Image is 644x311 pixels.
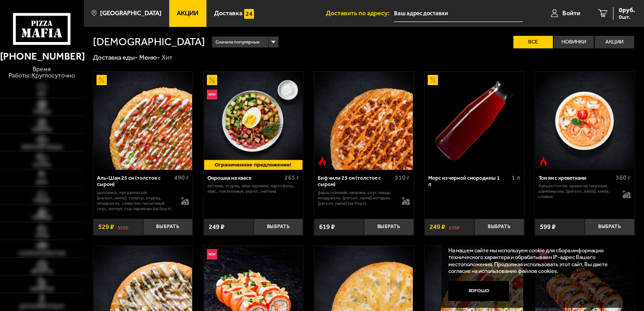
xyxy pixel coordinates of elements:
[540,224,556,230] span: 599 ₽
[428,175,509,188] div: Морс из черной смородины 1 л
[94,72,192,170] img: Аль-Шам 25 см (толстое с сыром)
[585,219,635,235] button: Выбрать
[539,156,548,166] img: Острое блюдо
[139,53,160,61] a: Меню-
[215,36,260,48] span: Сначала популярные
[244,9,254,19] img: 15daf4d41897b9f0e9f617042186c801.svg
[429,224,445,230] span: 249 ₽
[93,37,205,48] h1: [DEMOGRAPHIC_DATA]
[204,72,303,170] a: АкционныйНовинкаОкрошка на квасе
[177,10,198,17] span: Акции
[616,174,631,181] span: 360 г
[318,175,393,188] div: Биф чили 25 см (толстое с сыром)
[100,10,162,17] span: [GEOGRAPHIC_DATA]
[474,219,524,235] button: Выбрать
[512,174,520,181] span: 1 л
[394,5,523,22] input: Ваш адрес доставки
[539,175,613,181] div: Том ям с креветками
[207,90,217,99] img: Новинка
[207,175,282,181] div: Окрошка на квасе
[539,183,616,199] p: бульон том ям, креветка тигровая, шампиньоны, [PERSON_NAME], кинза, сливки.
[314,72,414,170] a: Острое блюдоБиф чили 25 см (толстое с сыром)
[619,14,635,20] span: 0 шт.
[425,72,524,170] a: АкционныйМорс из черной смородины 1 л
[535,72,634,170] img: Том ям с креветками
[98,224,114,230] span: 529 ₽
[93,72,193,170] a: АкционныйАль-Шам 25 см (толстое с сыром)
[204,72,302,170] img: Окрошка на квасе
[595,36,634,48] label: Акции
[285,174,299,181] span: 265 г
[619,7,635,13] span: 0 руб.
[174,174,189,181] span: 490 г
[535,72,635,170] a: Острое блюдоТом ям с креветками
[513,36,553,48] label: Все
[254,219,303,235] button: Выбрать
[448,247,623,275] p: На нашем сайте мы используем cookie для сбора информации технического характера и обрабатываем IP...
[428,75,438,85] img: Акционный
[425,72,523,170] img: Морс из черной смородины 1 л
[318,190,395,206] p: фарш говяжий, паприка, соус-пицца, моцарелла, [PERSON_NAME]-кочудян, [PERSON_NAME] (на борт).
[448,281,509,301] button: Хорошо
[554,36,593,48] label: Новинки
[326,10,394,17] span: Доставить по адресу:
[315,72,413,170] img: Биф чили 25 см (толстое с сыром)
[93,53,138,61] a: Доставка еды-
[317,156,327,166] img: Острое блюдо
[364,219,414,235] button: Выбрать
[97,190,174,212] p: цыпленок, лук репчатый, [PERSON_NAME], томаты, огурец, моцарелла, сливочно-чесночный соус, кетчуп...
[207,75,217,85] img: Акционный
[395,174,410,181] span: 510 г
[162,53,172,62] div: Хит
[143,219,193,235] button: Выбрать
[562,10,580,17] span: Войти
[207,183,299,194] p: ветчина, огурец, яйцо куриное, картофель, квас, лук зеленый, укроп, сметана.
[97,175,172,188] div: Аль-Шам 25 см (толстое с сыром)
[96,75,106,85] img: Акционный
[449,224,460,230] s: 278 ₽
[118,224,128,230] s: 595 ₽
[319,224,335,230] span: 619 ₽
[209,224,224,230] span: 249 ₽
[214,10,242,17] span: Доставка
[207,249,217,259] img: Новинка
